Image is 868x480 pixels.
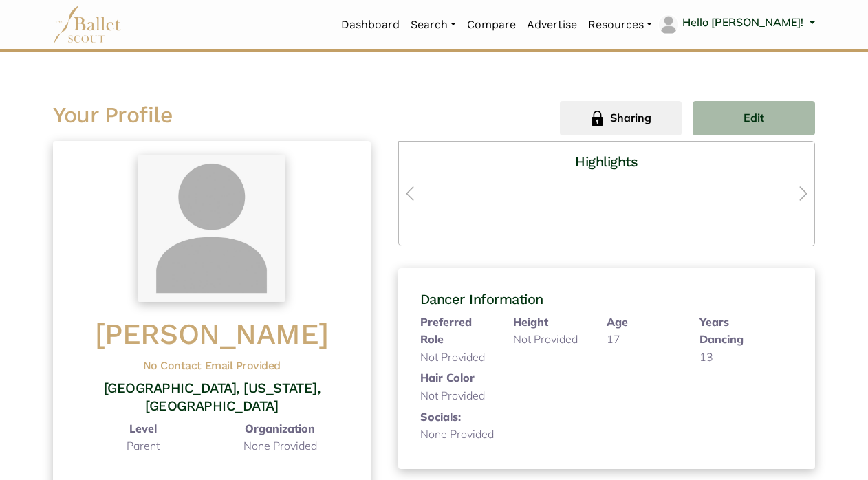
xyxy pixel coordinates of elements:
b: Level [129,422,157,435]
a: Search [405,10,462,39]
h4: Highlights [410,153,803,171]
a: profile picture Hello [PERSON_NAME]! [658,14,815,36]
b: Height [513,315,548,329]
p: Hello [PERSON_NAME]! [682,14,803,32]
a: Dashboard [336,10,405,39]
h5: No Contact Email Provided [75,359,349,373]
b: Preferred Role [420,315,472,347]
span: [GEOGRAPHIC_DATA], [US_STATE], [GEOGRAPHIC_DATA] [104,380,321,414]
img: profile picture [659,15,678,34]
span: Provided [534,332,578,346]
b: Years Dancing [699,315,744,347]
span: Sharing [610,109,651,127]
a: Resources [583,10,658,39]
h4: Dancer Information [420,290,793,308]
a: Advertise [521,10,583,39]
img: dummy_profile_pic.jpg [138,155,285,303]
p: None Provided [212,437,349,455]
button: Edit [693,101,815,135]
p: Not Provided [420,387,492,405]
h2: Your Profile [53,101,423,130]
span: Edit [744,109,764,127]
b: Hair Color [420,371,475,384]
p: 13 [699,349,771,367]
b: Organization [245,422,315,435]
p: Not Provided [420,349,492,367]
a: Compare [462,10,521,39]
b: Socials: [420,410,461,424]
h1: [PERSON_NAME] [75,316,349,353]
p: None Provided [420,426,494,444]
b: Age [607,315,628,329]
p: 17 [607,331,678,349]
span: Parent [127,439,160,452]
button: Sharing [560,101,682,135]
span: Not [513,332,531,346]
